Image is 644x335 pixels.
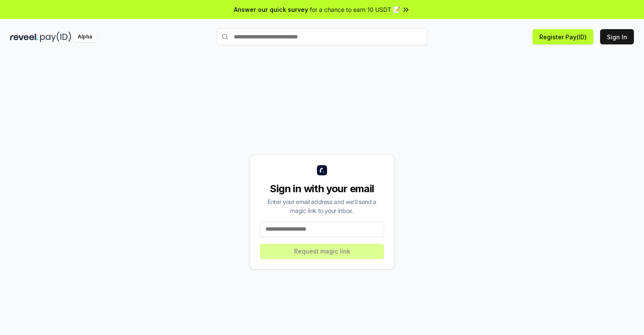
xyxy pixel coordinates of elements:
span: Answer our quick survey [234,5,308,14]
img: pay_id [40,32,71,42]
button: Register Pay(ID) [533,29,593,44]
div: Enter your email address and we’ll send a magic link to your inbox. [260,197,384,215]
div: Sign in with your email [260,182,384,196]
span: for a chance to earn 10 USDT 📝 [310,5,400,14]
img: reveel_dark [10,32,38,42]
button: Sign In [600,29,634,44]
img: logo_small [317,165,327,175]
div: Alpha [73,32,97,42]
